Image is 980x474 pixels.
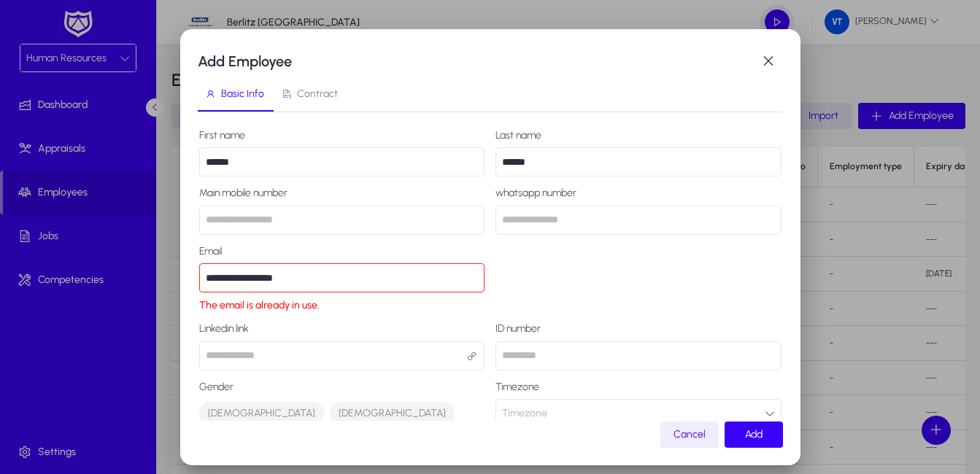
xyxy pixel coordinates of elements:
span: Add [745,428,763,440]
mat-chip-listbox: Gender selection [199,399,485,428]
label: ID number [495,323,782,335]
span: Timezone [502,399,547,428]
h1: Add Employee [198,50,754,73]
label: Last name [495,130,782,141]
span: [DEMOGRAPHIC_DATA] [339,406,446,421]
label: Gender [199,381,485,393]
button: Cancel [660,421,719,448]
label: Email [199,246,485,257]
span: Contract [297,89,338,99]
span: The email is already in use. [199,298,485,312]
label: Timezone [495,381,782,393]
label: whatsapp number [495,187,782,199]
label: First name [199,130,485,141]
span: [DEMOGRAPHIC_DATA] [208,406,315,421]
label: Linkedin link [199,323,485,335]
span: Cancel [674,428,706,440]
label: Main mobile number [199,187,485,199]
span: Basic Info [221,89,264,99]
button: Add [725,421,783,448]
